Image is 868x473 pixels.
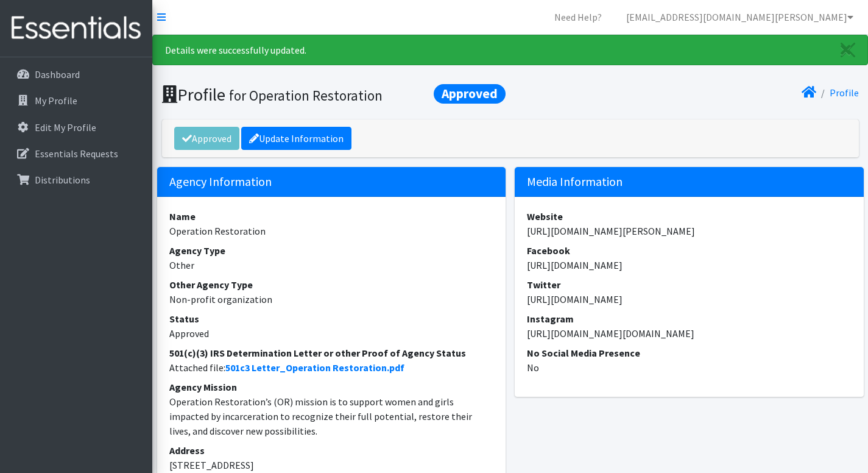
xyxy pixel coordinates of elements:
a: 501c3 Letter_Operation Restoration.pdf [225,361,404,374]
dd: [URL][DOMAIN_NAME] [527,258,852,272]
dt: 501(c)(3) IRS Determination Letter or other Proof of Agency Status [169,346,494,360]
dt: Name [169,209,494,224]
dd: [URL][DOMAIN_NAME] [527,292,852,307]
dd: Non-profit organization [169,292,494,307]
a: Need Help? [545,5,612,29]
dt: Website [527,209,852,224]
a: [EMAIL_ADDRESS][DOMAIN_NAME][PERSON_NAME] [616,5,863,29]
dt: Status [169,311,494,326]
dd: [URL][DOMAIN_NAME][PERSON_NAME] [527,224,852,238]
span: Approved [434,84,506,104]
a: Edit My Profile [5,115,147,140]
dt: Twitter [527,277,852,292]
small: for Operation Restoration [229,87,383,104]
dd: Approved [169,326,494,341]
img: HumanEssentials [5,8,147,49]
a: Update Information [241,127,351,150]
a: Essentials Requests [5,141,147,166]
dt: Other Agency Type [169,277,494,292]
dd: Operation Restoration [169,224,494,238]
p: Essentials Requests [35,148,118,160]
dd: [URL][DOMAIN_NAME][DOMAIN_NAME] [527,326,852,341]
dd: No [527,360,852,375]
p: My Profile [35,94,77,107]
h5: Agency Information [157,167,506,197]
a: My Profile [5,88,147,113]
a: Distributions [5,168,147,192]
dt: No Social Media Presence [527,346,852,360]
dt: Agency Mission [169,380,494,394]
dd: Other [169,258,494,272]
dt: Instagram [527,311,852,326]
a: Close [828,35,867,65]
p: Distributions [35,174,90,186]
a: Profile [830,87,859,99]
p: Edit My Profile [35,121,96,133]
dt: Facebook [527,243,852,258]
p: Dashboard [35,68,80,80]
h5: Media Information [515,167,864,197]
div: Details were successfully updated. [152,35,868,65]
dd: Attached file: [169,360,494,375]
dt: Agency Type [169,243,494,258]
dd: Operation Restoration’s (OR) mission is to support women and girls impacted by incarceration to r... [169,394,494,438]
a: Dashboard [5,62,147,87]
h1: Profile [162,84,506,105]
strong: Address [169,444,205,457]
